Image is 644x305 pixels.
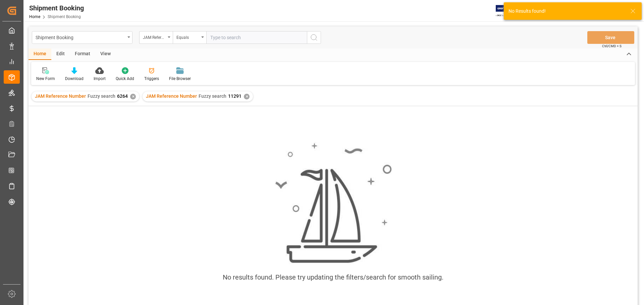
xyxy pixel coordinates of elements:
span: Ctrl/CMD + S [602,44,622,49]
img: Exertis%20JAM%20-%20Email%20Logo.jpg_1722504956.jpg [496,5,519,17]
a: Home [29,14,40,19]
span: 11291 [228,93,241,99]
span: 6264 [117,93,128,99]
div: Edit [51,49,70,60]
div: Shipment Booking [29,3,84,13]
div: No Results found! [508,8,624,15]
div: Shipment Booking [36,33,125,41]
span: JAM Reference Number [35,93,86,99]
span: Fuzzy search [88,93,115,99]
div: Format [70,49,95,60]
div: View [95,49,116,60]
button: search button [307,31,321,44]
div: ✕ [244,94,250,99]
div: Import [94,76,106,82]
div: Equals [176,33,199,41]
img: smooth_sailing.jpeg [274,142,392,264]
button: open menu [32,31,132,44]
button: open menu [139,31,173,44]
div: Quick Add [116,76,134,82]
div: Triggers [144,76,159,82]
div: File Browser [169,76,191,82]
div: No results found. Please try updating the filters/search for smooth sailing. [223,272,443,282]
div: New Form [36,76,55,82]
input: Type to search [206,31,307,44]
div: ✕ [130,94,136,99]
span: JAM Reference Number [146,93,197,99]
div: Home [29,49,51,60]
span: Fuzzy search [199,93,226,99]
button: Save [587,31,634,44]
button: open menu [173,31,206,44]
div: Download [65,76,84,82]
div: JAM Reference Number [143,33,166,41]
